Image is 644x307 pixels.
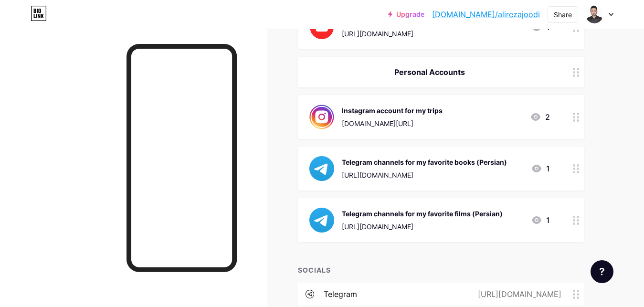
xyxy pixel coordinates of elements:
div: [DOMAIN_NAME][URL] [342,118,443,128]
div: [URL][DOMAIN_NAME] [342,29,413,39]
div: [URL][DOMAIN_NAME] [463,288,573,300]
div: Instagram account for my trips [342,106,443,116]
div: SOCIALS [298,265,584,275]
div: Telegram channels for my favorite films (Persian) [342,209,503,219]
img: Telegram channels for my favorite books (Persian) [309,156,334,181]
img: Instagram account for my trips [309,105,334,129]
div: 2 [530,111,550,123]
div: [URL][DOMAIN_NAME] [342,222,503,232]
a: Upgrade [388,11,424,18]
div: telegram [324,288,357,300]
div: Personal Accounts [309,66,550,78]
img: Telegram channels for my favorite films (Persian) [309,208,334,233]
a: [DOMAIN_NAME]/alirezajoodi [432,9,540,20]
div: 1 [531,214,550,226]
div: [URL][DOMAIN_NAME] [342,170,507,180]
div: Telegram channels for my favorite books (Persian) [342,157,507,167]
div: 1 [531,163,550,174]
img: alirezajoodi [585,5,603,23]
div: Share [554,10,572,20]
